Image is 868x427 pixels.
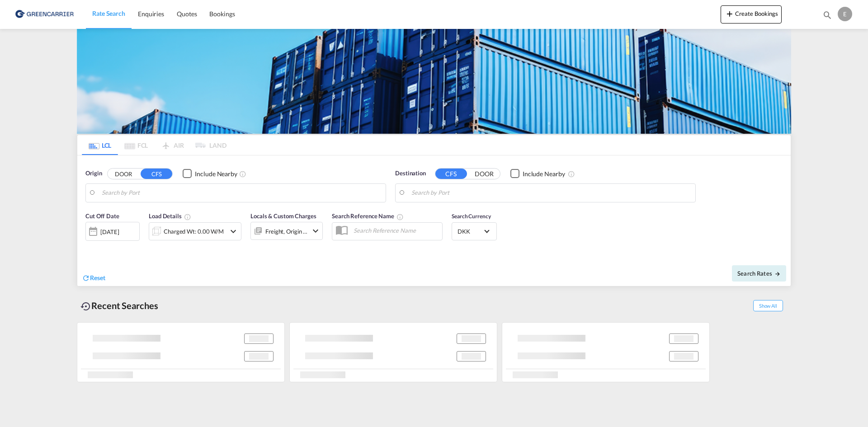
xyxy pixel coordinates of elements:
[100,228,119,236] div: [DATE]
[82,135,118,155] md-tab-item: LCL
[396,213,404,221] md-icon: Your search will be saved by the below given name
[458,227,483,235] span: DKK
[164,225,224,238] div: Charged Wt: 0.00 W/M
[774,271,781,277] md-icon: icon-arrow-right
[184,213,191,221] md-icon: Chargeable Weight
[721,5,782,23] button: icon-plus 400-fgCreate Bookings
[250,212,316,220] span: Locals & Custom Charges
[452,213,491,220] span: Search Currency
[435,169,467,179] button: CFS
[138,10,164,18] span: Enquiries
[228,226,239,237] md-icon: icon-chevron-down
[737,270,781,277] span: Search Rates
[395,169,426,178] span: Destination
[14,4,75,24] img: b0b18ec08afe11efb1d4932555f5f09d.png
[149,212,191,220] span: Load Details
[265,225,308,238] div: Freight Origin Destination
[77,29,791,134] img: GreenCarrierFCL_LCL.png
[822,10,832,23] div: icon-magnify
[82,274,90,282] md-icon: icon-refresh
[195,169,237,178] div: Include Nearby
[90,274,105,282] span: Reset
[82,135,226,155] md-pagination-wrapper: Use the left and right arrow keys to navigate between tabs
[108,169,139,179] button: DOOR
[82,273,105,283] div: icon-refreshReset
[149,222,241,240] div: Charged Wt: 0.00 W/Micon-chevron-down
[523,169,565,178] div: Include Nearby
[85,212,119,220] span: Cut Off Date
[310,225,321,236] md-icon: icon-chevron-down
[102,186,381,200] input: Search by Port
[332,212,404,220] span: Search Reference Name
[838,7,852,21] div: E
[77,155,791,286] div: Origin DOOR CFS Checkbox No InkUnchecked: Ignores neighbouring ports when fetching rates.Checked ...
[239,170,246,178] md-icon: Unchecked: Ignores neighbouring ports when fetching rates.Checked : Includes neighbouring ports w...
[85,222,140,241] div: [DATE]
[92,9,125,17] span: Rate Search
[250,222,323,240] div: Freight Origin Destinationicon-chevron-down
[510,169,565,178] md-checkbox: Checkbox No Ink
[177,10,197,18] span: Quotes
[822,10,832,20] md-icon: icon-magnify
[411,186,691,200] input: Search by Port
[457,225,492,238] md-select: Select Currency: kr DKKDenmark Krone
[183,169,237,178] md-checkbox: Checkbox No Ink
[468,169,500,179] button: DOOR
[568,170,575,178] md-icon: Unchecked: Ignores neighbouring ports when fetching rates.Checked : Includes neighbouring ports w...
[753,300,783,311] span: Show All
[77,296,162,316] div: Recent Searches
[141,169,172,179] button: CFS
[732,265,786,282] button: Search Ratesicon-arrow-right
[85,240,92,252] md-datepicker: Select
[724,8,735,19] md-icon: icon-plus 400-fg
[209,10,235,18] span: Bookings
[80,301,91,312] md-icon: icon-backup-restore
[85,169,102,178] span: Origin
[349,224,442,237] input: Search Reference Name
